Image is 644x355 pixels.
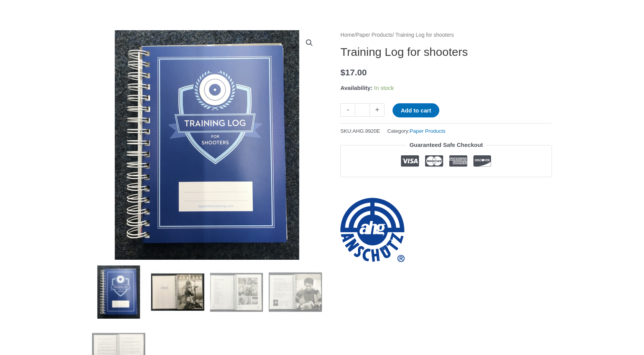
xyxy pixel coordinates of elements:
span: AHG.9920E [353,128,380,134]
a: Home [340,32,355,38]
span: $ [340,68,345,77]
button: Add to cart [393,103,439,117]
iframe: Customer reviews powered by Trustpilot [340,183,552,192]
a: - [340,103,355,117]
nav: Breadcrumb [340,30,552,40]
bdi: 17.00 [340,68,367,77]
span: Category: [387,126,445,136]
input: Product quantity [355,103,370,117]
img: Training Log for shooters - Image 4 [269,265,322,319]
a: View full-screen image gallery [302,36,316,50]
span: Availability: [340,85,373,91]
a: ahg-Anschütz [340,198,405,262]
img: Training Log for shooters [92,265,145,319]
a: Paper Products [356,32,393,38]
legend: Guaranteed Safe Checkout [406,140,486,150]
img: Training Log for shooters - Image 2 [151,265,204,319]
h1: Training Log for shooters [340,45,552,59]
span: In stock [374,85,394,91]
a: + [370,103,384,117]
span: SKU: [340,126,380,136]
img: Training Log for shooters - Image 3 [210,265,263,319]
a: Paper Products [410,128,445,134]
